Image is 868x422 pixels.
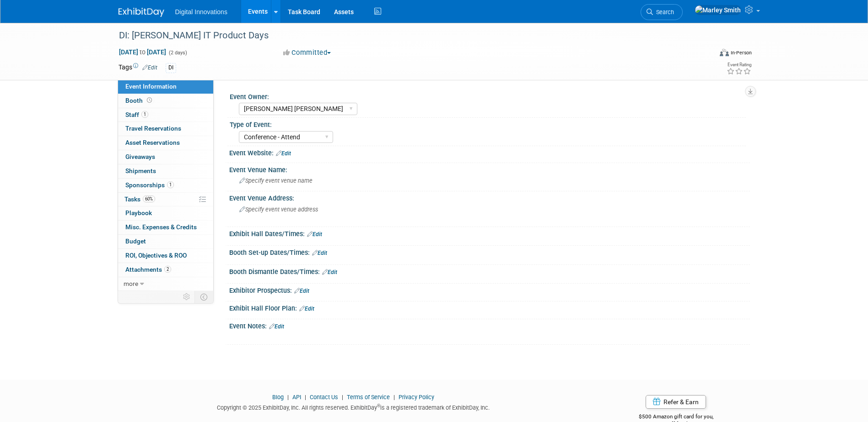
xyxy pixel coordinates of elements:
[125,252,187,259] span: ROI, Objectives & ROO
[347,394,390,401] a: Terms of Service
[125,209,152,216] span: Playbook
[641,4,683,20] a: Search
[125,266,171,273] span: Attachments
[307,231,322,237] a: Edit
[118,277,213,291] a: more
[391,394,397,401] span: |
[118,193,213,206] a: Tasks60%
[229,284,750,295] div: Exhibitor Prospectus:
[179,291,195,303] td: Personalize Event Tab Strip
[118,80,213,94] a: Event Information
[340,394,345,401] span: |
[118,206,213,220] a: Playbook
[399,394,434,401] a: Privacy Policy
[143,195,155,202] span: 60%
[658,47,752,61] div: Event Format
[167,181,174,188] span: 1
[646,395,706,409] a: Refer & Earn
[145,97,154,104] span: Booth not reserved yet
[119,8,164,17] img: ExhibitDay
[125,125,181,132] span: Travel Reservations
[125,153,155,160] span: Giveaways
[229,191,750,203] div: Event Venue Address:
[312,250,327,256] a: Edit
[229,246,750,258] div: Booth Set-up Dates/Times:
[230,118,746,129] div: Type of Event:
[229,319,750,331] div: Event Notes:
[125,181,174,189] span: Sponsorships
[118,249,213,263] a: ROI, Objectives & ROO
[118,179,213,192] a: Sponsorships1
[294,288,309,294] a: Edit
[695,5,741,15] img: Marley Smith
[142,64,157,71] a: Edit
[653,9,674,16] span: Search
[229,265,750,277] div: Booth Dismantle Dates/Times:
[166,63,176,73] div: DI
[720,49,729,56] img: Format-Inperson.png
[168,50,187,56] span: (2 days)
[239,177,313,184] span: Specify event venue name
[239,206,318,213] span: Specify event venue address
[299,306,314,312] a: Edit
[302,394,308,401] span: |
[119,48,167,56] span: [DATE] [DATE]
[118,108,213,122] a: Staff1
[119,401,589,412] div: Copyright © 2025 ExhibitDay, Inc. All rights reserved. ExhibitDay is a registered trademark of Ex...
[125,83,177,90] span: Event Information
[292,394,301,401] a: API
[138,48,147,56] span: to
[175,8,227,16] span: Digital Innovations
[276,150,291,157] a: Edit
[230,90,746,101] div: Event Owner:
[125,223,197,231] span: Misc. Expenses & Credits
[229,227,750,239] div: Exhibit Hall Dates/Times:
[118,94,213,108] a: Booth
[322,269,337,275] a: Edit
[229,146,750,158] div: Event Website:
[125,139,180,146] span: Asset Reservations
[125,167,156,174] span: Shipments
[124,195,155,203] span: Tasks
[272,394,284,401] a: Blog
[118,221,213,234] a: Misc. Expenses & Credits
[730,49,752,56] div: In-Person
[118,150,213,164] a: Giveaways
[285,394,291,401] span: |
[269,323,284,330] a: Edit
[118,122,213,136] a: Travel Reservations
[118,136,213,150] a: Asset Reservations
[229,301,750,313] div: Exhibit Hall Floor Plan:
[377,403,380,408] sup: ®
[125,237,146,245] span: Budget
[124,280,138,287] span: more
[727,63,751,67] div: Event Rating
[280,48,334,58] button: Committed
[119,63,157,73] td: Tags
[118,164,213,178] a: Shipments
[118,235,213,248] a: Budget
[118,263,213,277] a: Attachments2
[194,291,213,303] td: Toggle Event Tabs
[164,266,171,273] span: 2
[229,163,750,174] div: Event Venue Name:
[125,111,148,118] span: Staff
[310,394,338,401] a: Contact Us
[141,111,148,118] span: 1
[125,97,154,104] span: Booth
[116,27,698,44] div: DI: [PERSON_NAME] IT Product Days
